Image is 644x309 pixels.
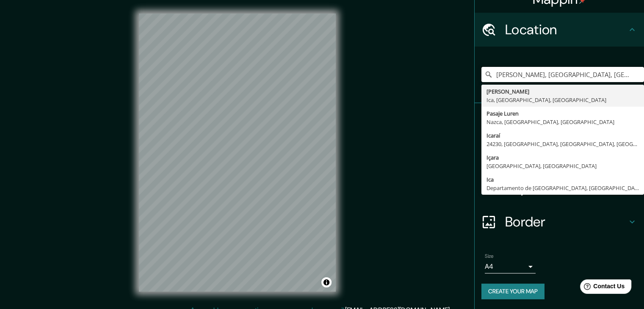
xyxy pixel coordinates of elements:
[569,276,635,300] iframe: Help widget launcher
[485,253,494,260] label: Size
[505,21,627,38] h4: Location
[475,205,644,239] div: Border
[486,175,639,184] div: Ica
[485,260,536,273] div: A4
[486,162,639,170] div: [GEOGRAPHIC_DATA], [GEOGRAPHIC_DATA]
[505,213,627,230] h4: Border
[505,179,627,196] h4: Layout
[475,103,644,137] div: Pins
[475,137,644,171] div: Style
[486,87,639,96] div: [PERSON_NAME]
[486,153,639,162] div: Içara
[139,14,336,292] canvas: Map
[321,277,332,287] button: Toggle attribution
[481,67,644,82] input: Pick your city or area
[481,284,544,299] button: Create your map
[475,171,644,205] div: Layout
[486,131,639,140] div: Icaraí
[475,13,644,47] div: Location
[486,96,639,104] div: Ica, [GEOGRAPHIC_DATA], [GEOGRAPHIC_DATA]
[486,118,639,126] div: Nazca, [GEOGRAPHIC_DATA], [GEOGRAPHIC_DATA]
[486,184,639,192] div: Departamento de [GEOGRAPHIC_DATA], [GEOGRAPHIC_DATA]
[486,109,639,118] div: Pasaje Luren
[486,140,639,148] div: 24230, [GEOGRAPHIC_DATA], [GEOGRAPHIC_DATA], [GEOGRAPHIC_DATA]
